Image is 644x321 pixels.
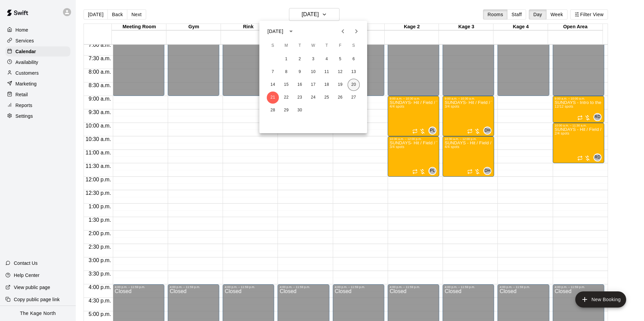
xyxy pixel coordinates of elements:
[307,39,319,52] span: Wednesday
[321,66,333,78] button: 11
[267,28,283,35] div: [DATE]
[334,53,346,65] button: 5
[280,66,292,78] button: 8
[307,66,319,78] button: 10
[348,53,360,65] button: 6
[280,39,292,52] span: Monday
[307,53,319,65] button: 3
[321,92,333,104] button: 25
[321,53,333,65] button: 4
[267,39,279,52] span: Sunday
[267,66,279,78] button: 7
[334,92,346,104] button: 26
[280,79,292,91] button: 15
[348,39,360,52] span: Saturday
[285,26,297,37] button: calendar view is open, switch to year view
[294,92,306,104] button: 23
[294,66,306,78] button: 9
[348,92,360,104] button: 27
[294,39,306,52] span: Tuesday
[267,92,279,104] button: 21
[280,92,292,104] button: 22
[294,79,306,91] button: 16
[294,104,306,116] button: 30
[348,66,360,78] button: 13
[336,25,350,38] button: Previous month
[294,53,306,65] button: 2
[348,79,360,91] button: 20
[334,66,346,78] button: 12
[350,25,363,38] button: Next month
[334,79,346,91] button: 19
[280,104,292,116] button: 29
[321,79,333,91] button: 18
[307,79,319,91] button: 17
[334,39,346,52] span: Friday
[267,79,279,91] button: 14
[280,53,292,65] button: 1
[267,104,279,116] button: 28
[321,39,333,52] span: Thursday
[307,92,319,104] button: 24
